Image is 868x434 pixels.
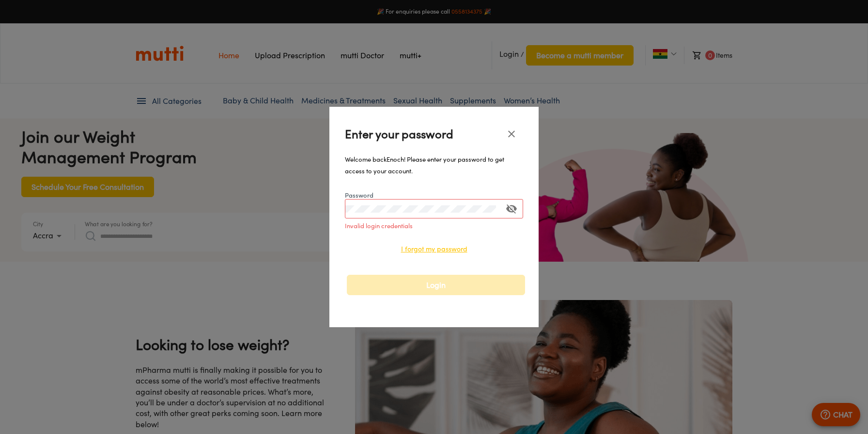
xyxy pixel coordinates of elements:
button: toggle password visibility [500,197,523,220]
p: Welcome back Enoch ! Please enter your password to get access to your account. [345,153,523,177]
p: Enter your password [345,125,500,143]
button: I forgot my password [401,243,467,255]
p: Invalid login credentials [345,220,523,232]
button: close [500,122,523,146]
label: Password [345,190,373,200]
